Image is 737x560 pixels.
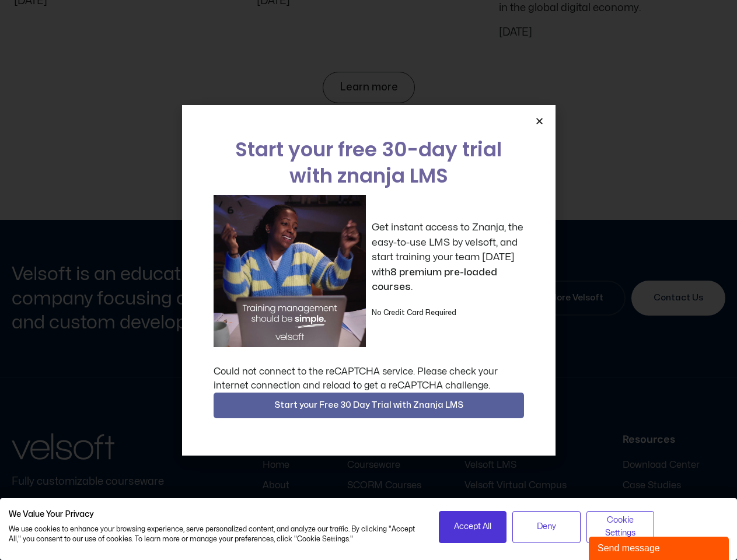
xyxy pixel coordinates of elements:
strong: No Credit Card Required [372,309,456,316]
img: a woman sitting at her laptop dancing [214,195,366,347]
h2: We Value Your Privacy [9,509,421,520]
span: Accept All [454,520,491,533]
a: Close [535,117,544,125]
button: Deny all cookies [512,511,581,543]
strong: 8 premium pre-loaded courses [372,267,497,292]
span: Start your Free 30 Day Trial with Znanja LMS [274,398,463,412]
p: We use cookies to enhance your browsing experience, serve personalized content, and analyze our t... [9,524,421,544]
div: Could not connect to the reCAPTCHA service. Please check your internet connection and reload to g... [214,365,524,393]
p: Get instant access to Znanja, the easy-to-use LMS by velsoft, and start training your team [DATE]... [372,220,524,295]
span: Cookie Settings [594,514,647,540]
h2: Start your free 30-day trial with znanja LMS [214,136,524,189]
button: Start your Free 30 Day Trial with Znanja LMS [214,393,524,418]
button: Accept all cookies [439,511,507,543]
span: Deny [537,520,556,533]
iframe: chat widget [589,534,731,560]
button: Adjust cookie preferences [586,511,655,543]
